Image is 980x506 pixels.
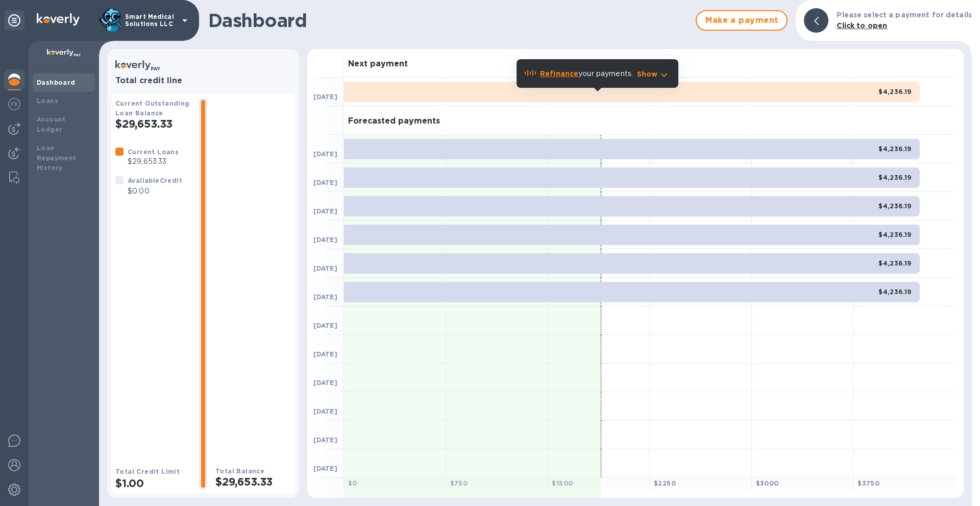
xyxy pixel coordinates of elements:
b: [DATE] [313,93,337,101]
b: Please select a payment for details [837,11,972,19]
b: $4,236.19 [878,202,912,210]
b: Dashboard [37,79,76,86]
img: Foreign exchange [8,98,20,110]
b: $4,236.19 [878,145,912,153]
b: [DATE] [313,379,337,387]
b: [DATE] [313,465,337,472]
b: $4,236.19 [878,231,912,238]
b: $ 2250 [654,479,676,487]
b: [DATE] [313,322,337,329]
p: Show [637,69,658,79]
b: $4,236.19 [878,288,912,296]
b: Current Loans [128,148,179,156]
button: Make a payment [696,10,788,31]
img: Logo [37,13,80,26]
b: Click to open [837,21,887,30]
p: $29,653.33 [128,156,179,167]
p: your payments. [540,68,633,79]
h1: Dashboard [208,10,691,31]
b: $4,236.19 [878,174,912,181]
b: Available Credit [128,177,182,184]
b: Total Balance [215,467,264,475]
h2: $1.00 [115,477,191,490]
b: Account Ledger [37,115,66,133]
h3: Next payment [348,59,408,69]
b: [DATE] [313,350,337,358]
b: [DATE] [313,150,337,158]
h2: $29,653.33 [115,117,191,130]
b: Loans [37,97,58,105]
b: [DATE] [313,407,337,415]
p: Smart Medical Solutions LLC [125,13,176,28]
b: $ 3750 [857,479,879,487]
b: [DATE] [313,179,337,186]
p: $0.00 [128,186,182,197]
b: Total Credit Limit [115,468,180,475]
b: $4,236.19 [878,88,912,95]
b: Loan Repayment History [37,144,77,172]
h3: Total credit line [115,76,291,86]
span: Make a payment [705,14,778,27]
b: [DATE] [313,236,337,244]
b: [DATE] [313,207,337,215]
b: Current Outstanding Loan Balance [115,100,190,117]
b: Refinance [540,69,578,78]
b: [DATE] [313,264,337,272]
b: $4,236.19 [878,259,912,267]
h2: $29,653.33 [215,475,291,488]
button: Show [637,69,670,79]
b: $ 3000 [756,479,779,487]
b: [DATE] [313,436,337,444]
b: [DATE] [313,293,337,301]
h3: Forecasted payments [348,116,440,126]
div: Unpin categories [4,10,24,31]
